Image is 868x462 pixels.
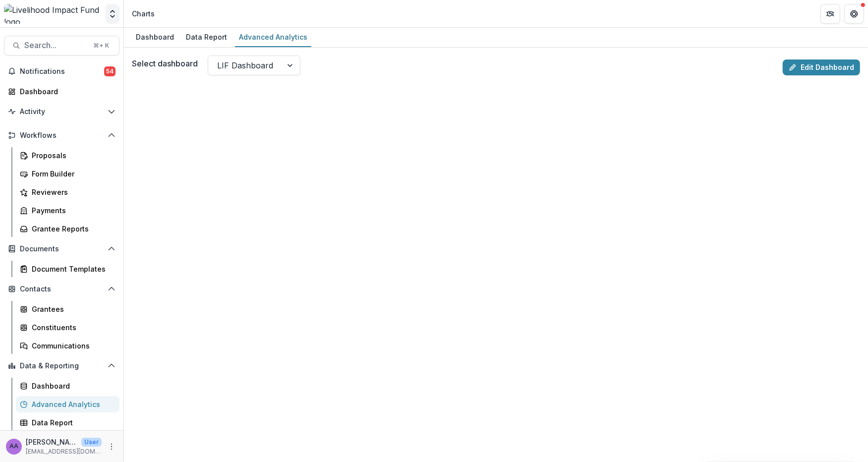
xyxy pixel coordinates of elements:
span: Workflows [20,131,104,140]
button: Get Help [844,4,864,24]
span: Contacts [20,285,104,293]
div: Document Templates [32,264,112,274]
div: Advanced Analytics [32,399,112,409]
span: Data & Reporting [20,362,104,370]
button: Open Contacts [4,281,119,297]
div: Aude Anquetil [9,443,18,450]
div: ⌘ + K [91,40,111,51]
div: Grantees [32,304,112,314]
div: Dashboard [20,86,112,97]
button: More [106,441,117,453]
div: Advanced Analytics [235,30,311,44]
button: Open Workflows [4,127,119,143]
span: Documents [20,245,104,253]
a: Dashboard [16,378,119,394]
a: Dashboard [4,83,119,100]
button: Search... [4,36,119,56]
div: Charts [132,8,155,19]
a: Form Builder [16,166,119,182]
a: Data Report [182,28,231,47]
div: Form Builder [32,169,112,179]
a: Proposals [16,147,119,164]
div: Dashboard [132,30,178,44]
button: Open entity switcher [106,4,119,24]
button: Open Documents [4,241,119,257]
a: Reviewers [16,184,119,200]
p: [EMAIL_ADDRESS][DOMAIN_NAME] [26,447,102,456]
div: Constituents [32,322,112,333]
a: Payments [16,202,119,219]
div: Reviewers [32,187,112,197]
div: Dashboard [32,381,112,391]
span: Activity [20,108,104,116]
a: Advanced Analytics [16,396,119,412]
label: Select dashboard [132,58,198,69]
button: Open Activity [4,104,119,119]
div: Communications [32,341,112,351]
a: Grantees [16,301,119,317]
span: Notifications [20,67,104,76]
a: Edit Dashboard [783,59,860,75]
div: Data Report [32,417,112,428]
span: 54 [104,66,116,76]
span: Search... [24,41,87,50]
button: Partners [820,4,840,24]
button: Notifications54 [4,63,119,79]
div: Grantee Reports [32,224,112,234]
nav: breadcrumb [128,6,159,21]
p: User [81,438,102,447]
a: Dashboard [132,28,178,47]
a: Data Report [16,414,119,431]
img: Livelihood Impact Fund logo [4,4,102,24]
p: [PERSON_NAME] [26,437,77,447]
a: Grantee Reports [16,221,119,237]
div: Payments [32,205,112,216]
a: Advanced Analytics [235,28,311,47]
a: Constituents [16,319,119,336]
a: Communications [16,338,119,354]
div: Proposals [32,150,112,161]
div: Data Report [182,30,231,44]
button: Open Data & Reporting [4,358,119,374]
a: Document Templates [16,261,119,277]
